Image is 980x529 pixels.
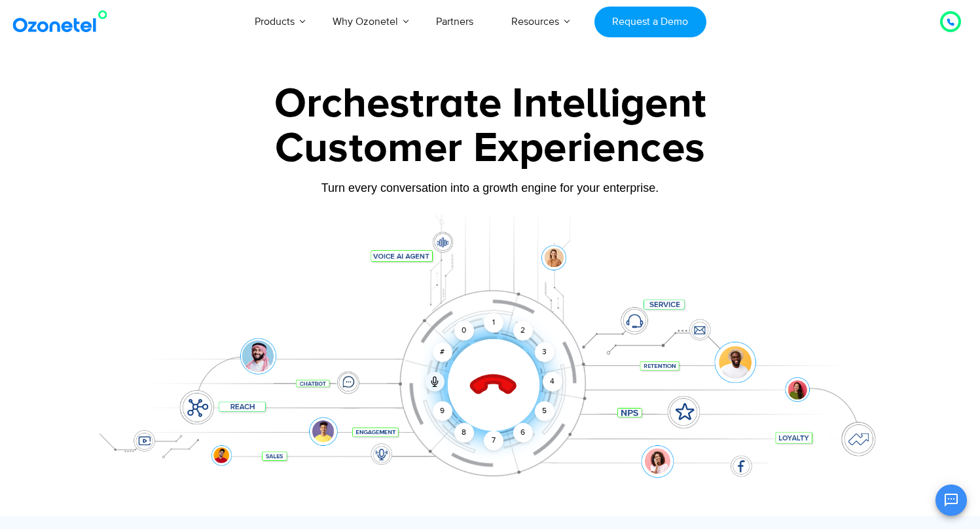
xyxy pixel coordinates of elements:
[454,321,474,340] div: 0
[513,321,533,340] div: 2
[484,431,503,450] div: 7
[534,401,554,421] div: 5
[81,181,899,195] div: Turn every conversation into a growth engine for your enterprise.
[433,401,452,421] div: 9
[534,342,554,362] div: 3
[935,484,967,516] button: Open chat
[81,117,899,180] div: Customer Experiences
[513,423,533,443] div: 6
[594,7,706,37] a: Request a Demo
[484,313,503,333] div: 1
[543,372,562,392] div: 4
[81,83,899,125] div: Orchestrate Intelligent
[454,423,474,443] div: 8
[433,342,452,362] div: #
